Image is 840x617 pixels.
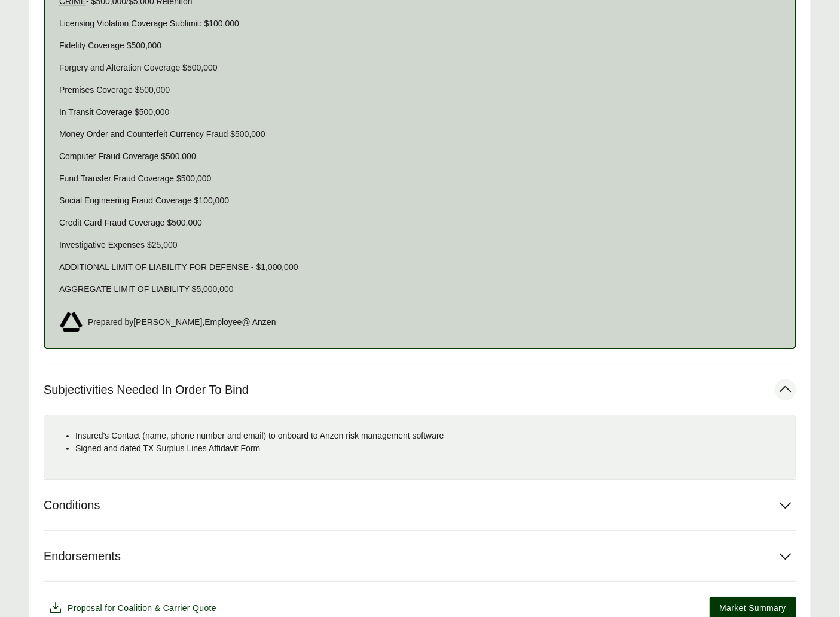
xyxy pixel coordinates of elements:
[68,602,216,615] span: Proposal for
[59,150,781,163] p: Computer Fraud Coverage $500,000
[44,480,796,530] button: Conditions
[59,239,781,251] p: Investigative Expenses $25,000
[59,39,781,52] p: Fidelity Coverage $500,000
[75,442,786,455] p: Signed and dated TX Surplus Lines Affidavit Form
[59,172,781,185] p: Fund Transfer Fraud Coverage $500,000
[44,382,249,397] span: Subjectivities Needed In Order To Bind
[44,364,796,415] button: Subjectivities Needed In Order To Bind
[118,603,152,613] span: Coalition
[59,194,781,207] p: Social Engineering Fraud Coverage $100,000
[44,531,796,581] button: Endorsements
[59,283,781,296] p: AGGREGATE LIMIT OF LIABILITY $5,000,000
[155,603,216,613] span: & Carrier Quote
[720,602,786,615] span: Market Summary
[59,261,781,273] p: ADDITIONAL LIMIT OF LIABILITY FOR DEFENSE - $1,000,000
[44,549,121,564] span: Endorsements
[59,62,781,74] p: Forgery and Alteration Coverage $500,000
[75,430,786,442] p: Insured's Contact (name, phone number and email) to onboard to Anzen risk management software
[59,128,781,141] p: Money Order and Counterfeit Currency Fraud $500,000
[59,17,781,30] p: Licensing Violation Coverage Sublimit: $100,000
[88,316,276,329] span: Prepared by [PERSON_NAME] , Employee @ Anzen
[44,498,100,513] span: Conditions
[59,84,781,96] p: Premises Coverage $500,000
[59,217,781,229] p: Credit Card Fraud Coverage $500,000
[59,106,781,118] p: In Transit Coverage $500,000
